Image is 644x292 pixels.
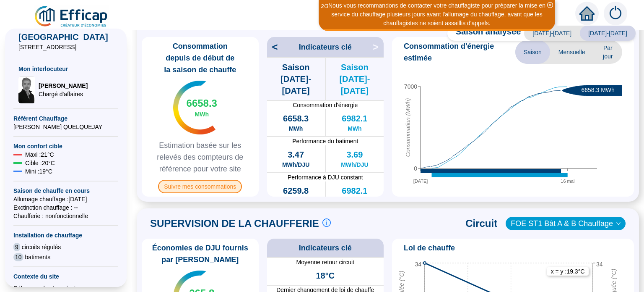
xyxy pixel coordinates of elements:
[267,61,325,97] span: Saison [DATE]-[DATE]
[25,167,52,176] span: Mini : 19 °C
[25,150,54,159] span: Maxi : 21 °C
[13,195,118,203] span: Allumage chauffage : [DATE]
[404,83,417,90] tspan: 7000
[341,160,368,169] span: MWh/DJU
[145,40,255,76] span: Consommation depuis de début de la saison de chauffe
[413,178,428,183] tspan: [DATE]
[604,2,627,25] img: alerts
[267,137,384,145] span: Performance du batiment
[326,61,384,97] span: Saison [DATE]-[DATE]
[22,243,61,251] span: circuits régulés
[289,124,303,133] span: MWh
[39,82,88,90] span: [PERSON_NAME]
[551,268,585,275] text: x = y : 19.3 °C
[13,187,118,195] span: Saison de chauffe en cours
[616,221,621,226] span: down
[342,185,367,197] span: 6982.1
[18,65,113,73] span: Mon interlocuteur
[13,142,118,150] span: Mon confort cible
[13,212,118,220] span: Chaufferie : non fonctionnelle
[511,217,621,230] span: FOE ST1 Bât A & B Chauffage
[34,5,109,29] img: efficap energie logo
[13,203,118,212] span: Exctinction chauffage : --
[13,114,118,123] span: Référent Chauffage
[158,180,242,193] span: Suivre mes consommations
[18,43,113,51] span: [STREET_ADDRESS]
[25,159,55,167] span: Cible : 20 °C
[13,253,23,261] span: 10
[550,40,594,64] span: Mensuelle
[18,19,113,43] span: 92160 SDC [GEOGRAPHIC_DATA]
[515,40,550,64] span: Saison
[299,41,352,53] span: Indicateurs clé
[594,40,622,64] span: Par jour
[547,2,553,8] span: close-circle
[414,165,417,172] tspan: 0
[405,98,411,157] tspan: Consommation (MWh)
[267,173,384,182] span: Performance à DJU constant
[187,97,217,110] span: 6658.3
[373,40,384,54] span: >
[348,124,361,133] span: MWh
[561,178,574,183] tspan: 16 mai
[321,3,328,9] i: 2 / 3
[195,110,209,118] span: MWh
[13,231,118,239] span: Installation de chauffage
[267,258,384,266] span: Moyenne retour circuit
[404,242,455,254] span: Loi de chauffe
[524,26,580,41] span: [DATE]-[DATE]
[342,113,367,124] span: 6982.1
[39,90,88,98] span: Chargé d'affaires
[150,217,319,230] span: SUPERVISION DE LA CHAUFFERIE
[322,218,331,227] span: info-circle
[288,149,304,160] span: 3.47
[299,242,352,254] span: Indicateurs clé
[25,253,51,261] span: batiments
[173,81,216,134] img: indicateur températures
[267,101,384,109] span: Consommation d'énergie
[18,76,35,103] img: Chargé d'affaires
[579,6,595,21] span: home
[283,113,309,124] span: 6658.3
[267,40,278,54] span: <
[581,87,614,93] text: 6658.3 MWh
[13,272,118,281] span: Contexte du site
[580,26,636,41] span: [DATE]-[DATE]
[316,270,335,281] span: 18°C
[346,149,363,160] span: 3.69
[13,243,20,251] span: 9
[145,242,255,266] span: Économies de DJU fournis par [PERSON_NAME]
[283,185,309,197] span: 6259.8
[13,123,118,131] span: [PERSON_NAME] QUELQUEJAY
[320,1,554,28] div: Nous vous recommandons de contacter votre chauffagiste pour préparer la mise en service du chauff...
[404,40,515,64] span: Consommation d'énergie estimée
[465,217,497,230] span: Circuit
[282,160,309,169] span: MWh/DJU
[447,26,521,41] span: Saison analysée
[145,139,255,175] span: Estimation basée sur les relevés des compteurs de référence pour votre site
[596,260,603,267] tspan: 34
